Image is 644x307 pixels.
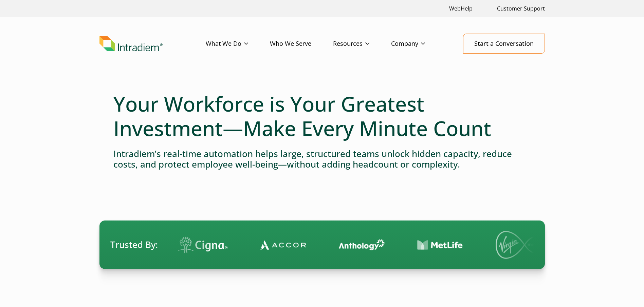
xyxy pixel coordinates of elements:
[446,1,475,16] a: Link opens in a new window
[113,149,531,170] h4: Intradiem’s real-time automation helps large, structured teams unlock hidden capacity, reduce cos...
[113,92,531,140] h1: Your Workforce is Your Greatest Investment—Make Every Minute Count
[99,36,206,52] a: Link to homepage of Intradiem
[417,240,463,250] img: Contact Center Automation MetLife Logo
[333,34,391,54] a: Resources
[110,238,158,251] span: Trusted By:
[463,34,545,54] a: Start a Conversation
[391,34,447,54] a: Company
[494,1,548,16] a: Customer Support
[260,240,306,250] img: Contact Center Automation Accor Logo
[270,34,333,54] a: Who We Serve
[99,36,163,52] img: Intradiem
[206,34,270,54] a: What We Do
[496,231,543,259] img: Virgin Media logo.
